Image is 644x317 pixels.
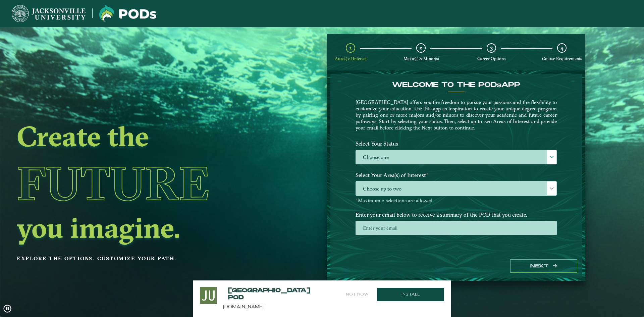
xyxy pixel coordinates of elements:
span: 2 [420,45,422,51]
h1: Future [17,153,273,214]
span: Career Options [477,56,505,61]
p: Maximum 2 selections are allowed [356,198,557,204]
label: Select Your Status [351,138,562,150]
sub: s [497,83,501,89]
label: Enter your email below to receive a summary of the POD that you create. [351,208,562,221]
button: Not Now [345,287,369,302]
img: Jacksonville University logo [12,5,86,22]
label: Select Your Area(s) of Interest [351,169,562,181]
button: Next [510,259,577,273]
p: Explore the options. Customize your path. [17,254,273,264]
span: 1 [350,45,352,51]
input: Enter your email [356,221,557,235]
span: Choose up to two [356,181,556,196]
h2: you imagine. [17,214,273,242]
p: [GEOGRAPHIC_DATA] offers you the freedom to pursue your passions and the flexibility to customize... [356,99,557,131]
h4: Welcome to the POD app [356,81,557,89]
label: Choose one [356,150,556,165]
span: Course Requirements [542,56,582,61]
span: 3 [490,45,493,51]
sup: ⋆ [356,197,358,201]
button: Install [377,288,444,301]
span: Area(s) of Interest [335,56,367,61]
img: Install this Application? [200,287,217,304]
span: 4 [560,45,563,51]
img: Jacksonville University logo [99,5,156,22]
h2: Create the [17,122,273,150]
a: [DOMAIN_NAME] [223,304,264,310]
span: Major(s) & Minor(s) [404,56,439,61]
sup: ⋆ [426,171,429,176]
h2: [GEOGRAPHIC_DATA] POD [228,287,298,301]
